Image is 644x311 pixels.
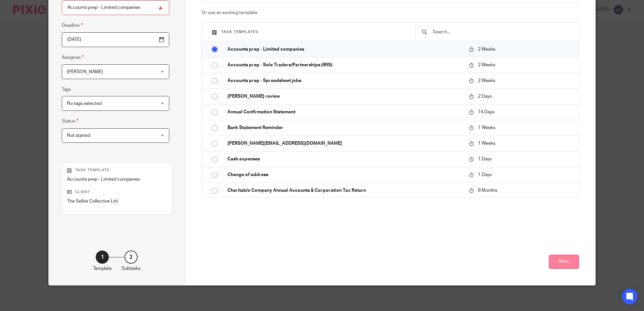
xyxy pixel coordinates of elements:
button: Next [549,255,579,269]
p: Task template [67,168,167,173]
p: Client [67,189,167,195]
p: [PERSON_NAME] review [227,93,462,100]
p: Accounts prep - Sole Traders/Partnerships (IRIS) [227,62,462,68]
input: Search... [432,28,572,36]
p: Accounts prep - Limited companies [227,46,462,53]
span: 1 Days [478,157,492,161]
p: The Selkie Collective Ltd [67,198,167,205]
p: Change of address [227,172,462,178]
label: Assignee [62,54,84,61]
p: Bank Statement Reminder [227,124,462,131]
span: 8 Months [478,188,497,193]
span: Not started [67,133,90,138]
span: 2 Days [478,94,492,99]
p: Template [93,265,112,272]
span: 1 Weeks [478,141,495,146]
p: Annual Confirmation Statement [227,109,462,115]
p: Cash expenses [227,156,462,162]
span: 2 Weeks [478,78,495,83]
p: Charitable Company Annual Accounts & Corporation Tax Return [227,187,462,194]
p: Or use an existing template [202,9,579,16]
label: Deadline [62,22,83,29]
p: Subtasks [122,265,140,272]
input: Task name [62,0,169,15]
span: 2 Weeks [478,63,495,67]
span: 1 Weeks [478,125,495,130]
span: 14 Days [478,110,494,114]
span: 1 Days [478,172,492,177]
input: Pick a date [62,32,169,47]
span: No tags selected [67,101,102,106]
span: Task templates [221,30,258,34]
div: 1 [96,251,109,264]
p: Accounts prep - Spreadsheet jobs [227,77,462,84]
span: 2 Weeks [478,47,495,52]
p: [PERSON_NAME][EMAIL_ADDRESS][DOMAIN_NAME] [227,140,462,147]
label: Status [62,117,78,125]
span: [PERSON_NAME] [67,70,103,74]
label: Tags [62,86,71,93]
p: Accounts prep - Limited companies [67,176,167,183]
div: 2 [124,251,138,264]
